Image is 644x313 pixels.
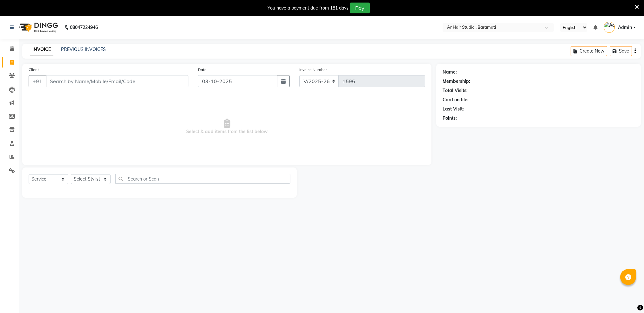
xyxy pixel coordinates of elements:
a: PREVIOUS INVOICES [61,46,106,52]
label: Client [29,67,39,73]
button: Pay [350,3,370,13]
label: Invoice Number [299,67,327,73]
div: Name: [443,69,457,75]
div: You have a payment due from 181 days [268,5,349,11]
button: Create New [571,46,607,56]
input: Search or Scan [115,174,290,184]
button: +91 [29,75,46,87]
div: Membership: [443,78,470,85]
img: Admin [604,22,615,33]
div: Total Visits: [443,87,468,94]
img: logo [16,18,60,36]
span: Select & add items from the list below [29,95,425,159]
b: 08047224946 [70,18,98,36]
div: Points: [443,115,457,122]
button: Save [610,46,632,56]
div: Card on file: [443,96,469,103]
input: Search by Name/Mobile/Email/Code [46,75,188,87]
div: Last Visit: [443,106,464,112]
label: Date [198,67,207,73]
span: Admin [618,24,632,31]
iframe: chat widget [617,288,638,307]
a: INVOICE [30,44,53,55]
